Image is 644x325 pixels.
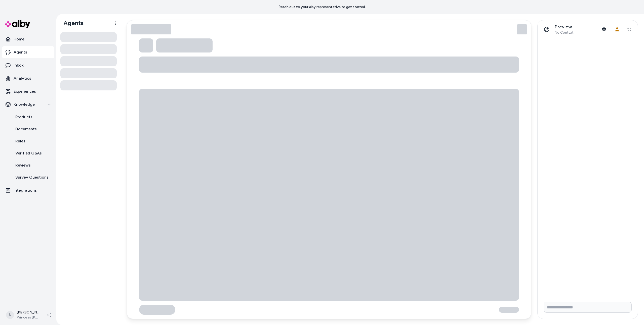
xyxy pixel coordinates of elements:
[15,174,49,180] p: Survey Questions
[15,114,32,120] p: Products
[10,171,54,183] a: Survey Questions
[5,20,30,28] img: alby Logo
[2,184,54,196] a: Integrations
[14,49,27,55] p: Agents
[2,59,54,71] a: Inbox
[544,302,632,313] input: Write your prompt here
[555,24,574,30] p: Preview
[10,123,54,135] a: Documents
[17,310,39,315] p: [PERSON_NAME]
[14,75,31,81] p: Analytics
[14,88,36,94] p: Experiences
[2,72,54,84] a: Analytics
[15,126,37,132] p: Documents
[15,138,25,144] p: Rules
[10,159,54,171] a: Reviews
[10,111,54,123] a: Products
[14,101,35,107] p: Knowledge
[14,187,37,193] p: Integrations
[2,46,54,58] a: Agents
[278,5,366,10] p: Reach out to your alby representative to get started.
[2,85,54,97] a: Experiences
[2,98,54,111] button: Knowledge
[14,62,24,68] p: Inbox
[555,30,574,35] span: No Context
[3,307,43,323] button: N[PERSON_NAME]Princess [PERSON_NAME] USA
[59,19,84,27] h1: Agents
[2,33,54,45] a: Home
[6,311,14,319] span: N
[15,150,42,156] p: Verified Q&As
[10,135,54,147] a: Rules
[10,147,54,159] a: Verified Q&As
[17,315,39,320] span: Princess [PERSON_NAME] USA
[14,36,24,42] p: Home
[15,162,31,168] p: Reviews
